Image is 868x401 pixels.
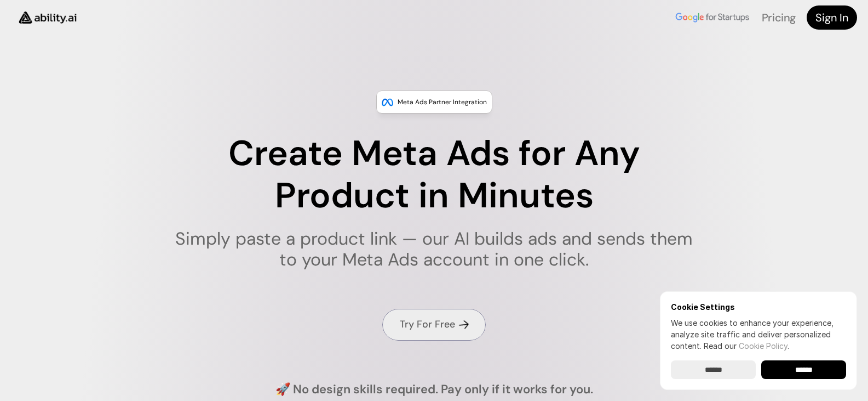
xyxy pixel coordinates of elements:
[807,5,857,30] a: Sign In
[400,318,455,331] h4: Try For Free
[671,302,846,312] h6: Cookie Settings
[815,10,848,25] h4: Sign In
[275,381,593,398] h4: 🚀 No design skills required. Pay only if it works for you.
[168,228,700,270] h1: Simply paste a product link — our AI builds ads and sends them to your Meta Ads account in one cl...
[704,341,789,351] span: Read our .
[671,317,846,352] p: We use cookies to enhance your experience, analyze site traffic and deliver personalized content.
[398,97,487,108] p: Meta Ads Partner Integration
[762,10,796,25] a: Pricing
[739,341,787,351] a: Cookie Policy
[382,309,486,340] a: Try For Free
[168,133,700,217] h1: Create Meta Ads for Any Product in Minutes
